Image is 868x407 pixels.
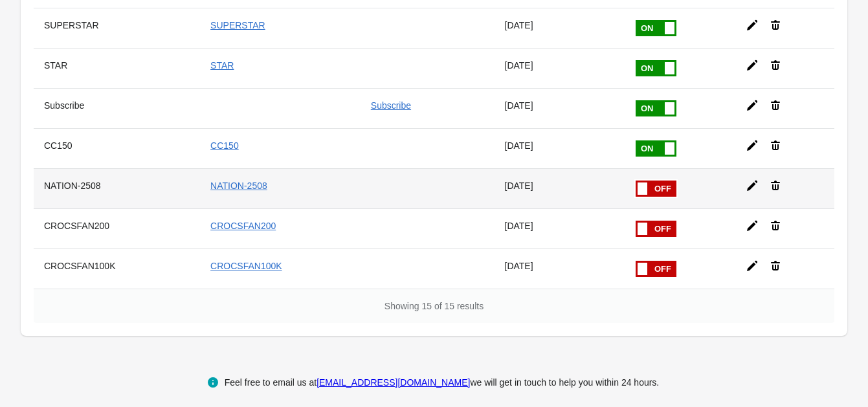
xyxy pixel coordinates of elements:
[210,20,265,30] a: SUPERSTAR
[210,221,276,231] a: CROCSFAN200
[210,181,267,191] a: NATION-2508
[210,140,239,151] a: CC150
[495,128,624,168] td: [DATE]
[210,261,282,271] a: CROCSFAN100K
[495,208,624,248] td: [DATE]
[495,168,624,208] td: [DATE]
[34,128,200,168] th: CC150
[317,377,470,388] a: [EMAIL_ADDRESS][DOMAIN_NAME]
[495,88,624,128] td: [DATE]
[34,168,200,208] th: NATION-2508
[210,60,234,71] a: STAR
[495,248,624,289] td: [DATE]
[495,48,624,88] td: [DATE]
[34,208,200,248] th: CROCSFAN200
[34,88,200,128] th: Subscribe
[34,48,200,88] th: STAR
[34,248,200,289] th: CROCSFAN100K
[34,289,834,323] div: Showing 15 of 15 results
[371,100,411,111] a: Subscribe
[495,8,624,48] td: [DATE]
[225,375,660,390] div: Feel free to email us at we will get in touch to help you within 24 hours.
[34,8,200,48] th: SUPERSTAR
